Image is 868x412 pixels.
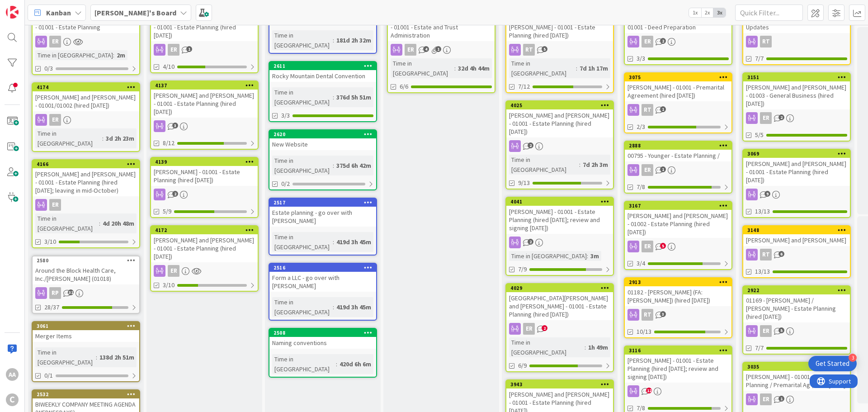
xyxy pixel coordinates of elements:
div: ER [743,112,850,124]
div: 3075[PERSON_NAME] - 01001 - Premarital Agreement (hired [DATE]) [625,73,731,101]
div: 181d 2h 32m [334,35,373,45]
div: 2532 [33,390,139,398]
div: Time in [GEOGRAPHIC_DATA] [35,50,113,60]
div: 2620New Website [269,130,376,150]
div: 01169 - [PERSON_NAME] / [PERSON_NAME] - Estate Planning (hired [DATE]) [743,294,850,322]
span: 1 [660,106,666,112]
div: [PERSON_NAME] and [PERSON_NAME] - 01001 - Estate and Trust Administration [388,13,495,41]
div: 4174 [37,84,139,90]
div: 2580 [33,256,139,265]
span: 3/3 [281,111,290,120]
div: 4d 20h 48m [100,218,137,228]
div: 3167 [629,203,731,209]
div: 2508Naming conventions [269,329,376,349]
div: 3151[PERSON_NAME] and [PERSON_NAME] - 01003 - General Business (hired [DATE]) [743,73,850,109]
div: RT [506,44,613,56]
a: 2580Around the Block Health Care, Inc./[PERSON_NAME] (01018)RP28/37 [32,256,140,314]
span: Support [19,1,41,12]
div: 3943 [506,380,613,388]
div: ER [760,393,772,405]
div: [PERSON_NAME] and [PERSON_NAME] - 01002 - Estate Planning (hired [DATE]) [625,210,731,238]
div: RP [33,287,139,299]
div: Rocky Mountain Dental Convention [269,70,376,82]
a: 2516Form a LLC - go over with [PERSON_NAME]Time in [GEOGRAPHIC_DATA]:419d 3h 45m [269,263,377,321]
a: 4166[PERSON_NAME] and [PERSON_NAME] - 01001 - Estate Planning (hired [DATE]; leaving in mid-Octob... [32,159,140,248]
a: [PERSON_NAME], Nike & [PERSON_NAME] - 01001 - Estate Planning (hired [DATE])RTTime in [GEOGRAPHIC... [505,4,614,93]
div: [PERSON_NAME] - 01001 - Estate Planning (hired [DATE]) [151,166,258,186]
div: Time in [GEOGRAPHIC_DATA] [509,251,587,261]
div: 3m [588,251,601,261]
div: 4174 [33,83,139,91]
span: 13/13 [755,207,770,216]
div: 1h 49m [586,342,610,352]
span: 31 [68,289,74,295]
div: 4025[PERSON_NAME] and [PERSON_NAME] - 01001 - Estate Planning (hired [DATE]) [506,101,613,137]
span: : [333,92,334,102]
span: 1x [689,8,701,17]
a: 3151[PERSON_NAME] and [PERSON_NAME] - 01003 - General Business (hired [DATE])ER5/5 [742,72,851,142]
div: 4041 [510,199,613,205]
div: 3116[PERSON_NAME] - 01001 - Estate Planning (hired [DATE]; review and signing [DATE]) [625,346,731,383]
span: : [576,63,577,73]
span: : [99,218,100,228]
span: 5 [660,243,666,249]
span: 3 [660,311,666,317]
span: 7/7 [755,343,764,353]
span: 1 [660,166,666,172]
div: ER [523,323,535,335]
div: Time in [GEOGRAPHIC_DATA] [272,232,333,252]
div: ER [151,265,258,277]
span: 3/10 [44,237,56,246]
div: Time in [GEOGRAPHIC_DATA] [35,128,102,148]
span: : [102,133,104,143]
span: 2/3 [637,122,645,132]
div: [PERSON_NAME] - 01001 - Estate Planning (hired [DATE]; review and signing [DATE]) [506,206,613,234]
a: 2620New WebsiteTime in [GEOGRAPHIC_DATA]:375d 6h 42m0/2 [269,129,377,190]
div: 3148 [743,226,850,234]
div: 2611 [269,62,376,70]
div: [PERSON_NAME] and [PERSON_NAME] - 01001 - Estate Planning (hired [DATE]) [743,158,850,186]
div: Time in [GEOGRAPHIC_DATA] [509,337,585,357]
div: Time in [GEOGRAPHIC_DATA] [272,297,333,317]
div: [PERSON_NAME] and [PERSON_NAME] - 01001 - Estate Planning (hired [DATE]) [506,109,613,137]
a: [PERSON_NAME], POA & HIPAA UpdatesRT7/7 [742,4,851,65]
div: Time in [GEOGRAPHIC_DATA] [509,58,576,78]
div: 2517 [269,199,376,207]
div: [PERSON_NAME] and [PERSON_NAME] - 01001/01002 (hired [DATE]) [33,91,139,111]
div: 291301182 - [PERSON_NAME] (FA: [PERSON_NAME]) (hired [DATE]) [625,278,731,306]
div: [PERSON_NAME] and [PERSON_NAME] - 01003 - General Business (hired [DATE]) [743,81,850,109]
div: ER [760,325,772,337]
div: ER [168,44,179,56]
div: 4137 [151,81,258,90]
div: ER [388,44,495,56]
div: 4041 [506,198,613,206]
span: 2x [701,8,713,17]
div: 2508 [274,330,376,336]
div: 376d 5h 51m [334,92,373,102]
span: 2 [528,239,533,245]
a: 4174[PERSON_NAME] and [PERSON_NAME] - 01001/01002 (hired [DATE])ERTime in [GEOGRAPHIC_DATA]:3d 2h... [32,82,140,152]
span: 7/7 [755,54,764,63]
div: 3116 [625,346,731,355]
div: 4172 [155,227,258,233]
div: Naming conventions [269,337,376,349]
div: 375d 6h 42m [334,161,373,170]
div: RT [523,44,535,56]
div: [PERSON_NAME] and [PERSON_NAME] - 01001 - Estate Planning (hired [DATE]) [151,234,258,262]
div: 4166 [33,160,139,168]
div: 3069 [743,150,850,158]
div: 419d 3h 45m [334,302,373,312]
div: 4174[PERSON_NAME] and [PERSON_NAME] - 01001/01002 (hired [DATE]) [33,83,139,111]
div: 2913 [629,279,731,285]
div: [PERSON_NAME] - 01001 - Estate Planning / Premarital Ag (hired [DATE]) [743,371,850,391]
div: RT [625,104,731,116]
span: : [333,302,334,312]
div: Time in [GEOGRAPHIC_DATA] [272,30,333,50]
div: 2517Estate planning - go over with [PERSON_NAME] [269,199,376,227]
a: [PERSON_NAME] Law Offices, P.C. - 01001 - Deed PreparationER3/3 [624,4,732,65]
div: 3 [849,354,857,362]
span: 6/6 [400,82,408,91]
div: ER [168,265,179,277]
div: 3148[PERSON_NAME] and [PERSON_NAME] [743,226,850,246]
div: Time in [GEOGRAPHIC_DATA] [272,87,333,107]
